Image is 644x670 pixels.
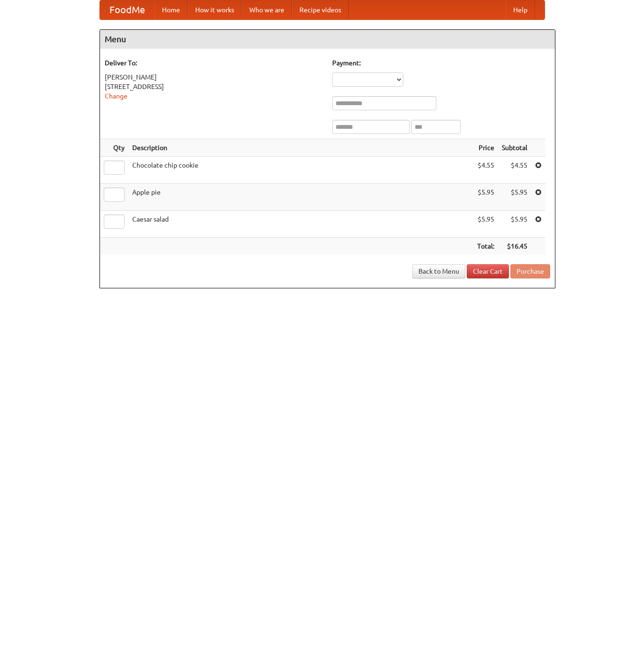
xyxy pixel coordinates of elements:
[100,30,555,49] h4: Menu
[498,157,531,184] td: $4.55
[105,58,323,68] h5: Deliver To:
[128,157,473,184] td: Chocolate chip cookie
[100,139,128,157] th: Qty
[128,139,473,157] th: Description
[467,264,509,278] a: Clear Cart
[473,238,498,255] th: Total:
[498,238,531,255] th: $16.45
[510,264,550,278] button: Purchase
[498,139,531,157] th: Subtotal
[105,92,127,100] a: Change
[473,184,498,211] td: $5.95
[292,0,349,19] a: Recipe videos
[100,0,154,19] a: FoodMe
[473,157,498,184] td: $4.55
[128,211,473,238] td: Caesar salad
[498,211,531,238] td: $5.95
[473,139,498,157] th: Price
[242,0,292,19] a: Who we are
[412,264,465,278] a: Back to Menu
[473,211,498,238] td: $5.95
[506,0,535,19] a: Help
[105,72,323,82] div: [PERSON_NAME]
[128,184,473,211] td: Apple pie
[498,184,531,211] td: $5.95
[188,0,242,19] a: How it works
[154,0,188,19] a: Home
[332,58,550,68] h5: Payment:
[105,82,323,91] div: [STREET_ADDRESS]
